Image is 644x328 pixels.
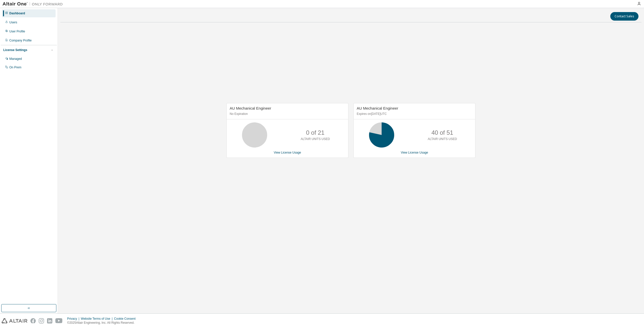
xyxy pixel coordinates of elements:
[230,106,271,110] span: AU Mechanical Engineer
[428,137,457,141] p: ALTAIR UNITS USED
[306,128,325,137] p: 0 of 21
[3,2,65,7] img: Altair One
[230,112,344,116] p: No Expiration
[55,318,63,323] img: youtube.svg
[9,11,25,15] div: Dashboard
[357,106,398,110] span: AU Mechanical Engineer
[401,151,428,154] a: View License Usage
[9,20,17,24] div: Users
[47,318,52,323] img: linkedin.svg
[81,317,114,321] div: Website Terms of Use
[274,151,301,154] a: View License Usage
[9,29,25,33] div: User Profile
[114,317,138,321] div: Cookie Consent
[301,137,330,141] p: ALTAIR UNITS USED
[30,318,36,323] img: facebook.svg
[9,57,22,61] div: Managed
[39,318,44,323] img: instagram.svg
[9,38,32,42] div: Company Profile
[2,318,27,323] img: altair_logo.svg
[610,12,638,21] button: Contact Sales
[3,48,27,52] div: License Settings
[67,321,139,325] p: © 2025 Altair Engineering, Inc. All Rights Reserved.
[431,128,453,137] p: 40 of 51
[357,112,471,116] p: Expires on [DATE] UTC
[9,65,21,69] div: On Prem
[67,317,81,321] div: Privacy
